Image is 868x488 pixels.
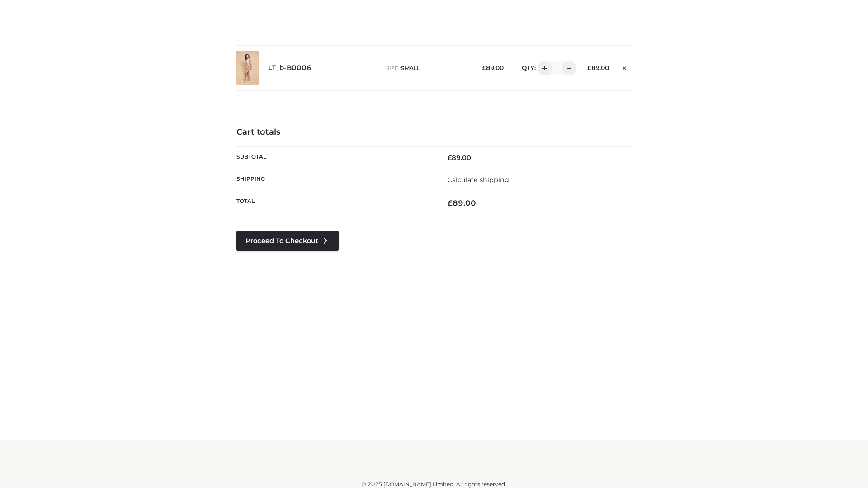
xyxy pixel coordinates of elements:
th: Shipping [236,169,434,191]
span: £ [587,64,591,71]
a: Calculate shipping [448,176,509,184]
a: Remove this item [618,61,632,73]
a: Proceed to Checkout [236,231,339,251]
bdi: 89.00 [448,154,471,162]
bdi: 89.00 [587,64,609,71]
div: QTY: [513,61,573,75]
span: SMALL [401,65,420,71]
bdi: 89.00 [448,198,476,207]
p: size : [386,64,468,72]
span: £ [482,64,486,71]
th: Subtotal [236,146,434,169]
h4: Cart totals [236,127,632,137]
bdi: 89.00 [482,64,504,71]
span: £ [448,198,453,207]
span: £ [448,154,452,162]
a: LT_b-B0006 [268,64,311,72]
th: Total [236,191,434,215]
